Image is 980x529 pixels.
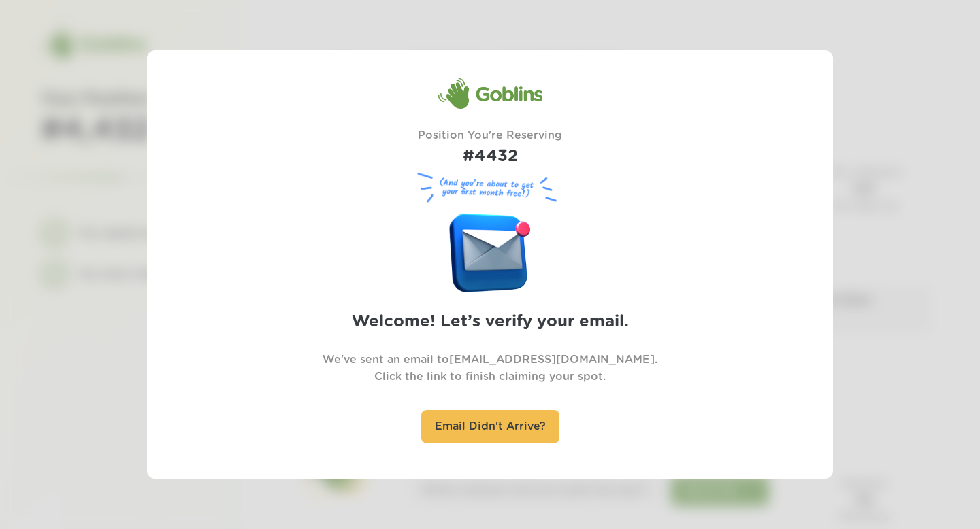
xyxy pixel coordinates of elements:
[412,169,568,207] figure: (And you’re about to get your first month free!)
[418,127,562,169] div: Position You're Reserving
[438,78,542,110] div: Goblins
[421,410,559,443] div: Email Didn't Arrive?
[352,309,629,335] h2: Welcome! Let’s verify your email.
[323,352,657,386] p: We've sent an email to [EMAIL_ADDRESS][DOMAIN_NAME] . Click the link to finish claiming your spot.
[418,144,562,169] h1: #4432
